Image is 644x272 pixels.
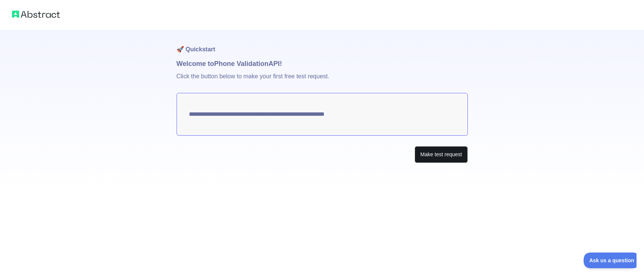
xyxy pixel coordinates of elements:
[177,69,468,93] p: Click the button below to make your first free test request.
[584,253,637,268] iframe: Toggle Customer Support
[177,58,468,69] h1: Welcome to Phone Validation API!
[177,30,468,58] h1: 🚀 Quickstart
[415,146,467,163] button: Make test request
[12,9,60,19] img: Abstract logo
